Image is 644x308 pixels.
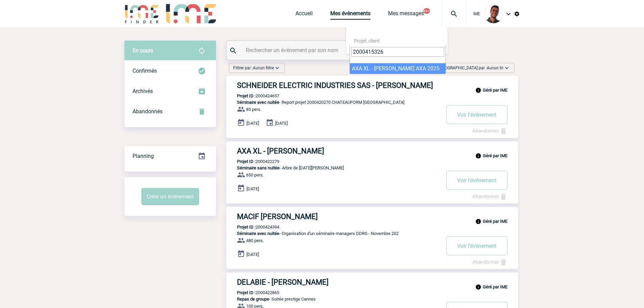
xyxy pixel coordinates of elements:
b: Géré par IME [483,88,507,93]
span: Aucun tri [487,66,503,70]
span: IME [473,11,480,16]
b: Projet ID : [237,159,256,164]
button: Voir l'événement [446,105,507,124]
img: baseline_expand_more_white_24dp-b.png [274,65,281,71]
h3: DELABIE - [PERSON_NAME] [237,278,440,286]
a: Abandonner [472,259,507,265]
button: Voir l'événement [446,236,507,255]
p: - Soirée prestige Cannes [226,297,440,302]
p: 2000422279 [226,159,279,164]
button: Créer un événement [141,188,199,205]
p: 2000424657 [226,93,279,98]
div: Retrouvez ici tous vos événements organisés par date et état d'avancement [124,146,216,166]
a: AXA XL - [PERSON_NAME] [226,147,518,155]
span: Aucun filtre [253,66,274,70]
img: 124970-0.jpg [484,4,503,23]
b: Projet ID : [237,224,256,230]
div: Retrouvez ici tous vos évènements avant confirmation [124,41,216,61]
b: Géré par IME [483,219,507,224]
img: info_black_24dp.svg [475,218,481,224]
b: Géré par IME [483,153,507,158]
span: 480 pers. [246,238,264,243]
p: - Organisation d'un séminaire managers DDRS - Novembre 202 [226,231,440,236]
img: baseline_expand_more_white_24dp-b.png [503,65,510,71]
span: [DATE] [275,121,288,126]
button: 99+ [423,8,430,14]
a: SCHNEIDER ELECTRIC INDUSTRIES SAS - [PERSON_NAME] [226,81,518,90]
span: Confirmés [133,68,157,74]
img: IME-Finder [124,4,160,23]
span: Séminaire avec nuitée [237,231,279,236]
a: DELABIE - [PERSON_NAME] [226,278,518,286]
span: [GEOGRAPHIC_DATA] par : [439,65,503,71]
span: Planning [133,153,154,159]
p: 2000424394 [226,224,279,230]
span: Repas de groupe [237,297,269,302]
span: Séminaire avec nuitée [237,100,279,105]
b: Projet ID : [237,93,256,98]
span: [DATE] [246,121,259,126]
h3: MACIF [PERSON_NAME] [237,212,440,221]
span: Projet, client [354,38,380,44]
p: 2000422865 [226,290,279,295]
span: [DATE] [246,252,259,257]
b: Géré par IME [483,284,507,289]
a: Planning [124,146,216,166]
span: Abandonnés [133,108,163,115]
img: info_black_24dp.svg [475,153,481,159]
a: Abandonner [472,128,507,134]
a: Accueil [295,10,313,20]
h3: AXA XL - [PERSON_NAME] [237,147,440,155]
a: Abandonner [472,193,507,199]
img: info_black_24dp.svg [475,87,481,93]
span: Archivés [133,88,153,94]
button: Voir l'événement [446,171,507,190]
b: Projet ID : [237,290,256,295]
p: - Report projet 2000420270 CHATEAUFORM [GEOGRAPHIC_DATA] [226,100,440,105]
span: [DATE] [246,186,259,191]
span: Séminaire sans nuitée [237,165,280,170]
div: Retrouvez ici tous les événements que vous avez décidé d'archiver [124,81,216,101]
a: Mes messages [388,10,424,20]
a: MACIF [PERSON_NAME] [226,212,518,221]
li: AXA XL - [PERSON_NAME] AXA 2025 [350,63,446,74]
a: Mes événements [330,10,371,20]
span: Filtrer par : [233,65,274,71]
div: Retrouvez ici tous vos événements annulés [124,101,216,122]
p: - Arbre de [DATE][PERSON_NAME] [226,165,440,170]
span: En cours [133,47,153,54]
h3: SCHNEIDER ELECTRIC INDUSTRIES SAS - [PERSON_NAME] [237,81,440,90]
input: Rechercher un événement par son nom [244,45,395,55]
img: info_black_24dp.svg [475,284,481,290]
span: 650 pers. [246,172,264,177]
span: 85 pers. [246,107,261,112]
